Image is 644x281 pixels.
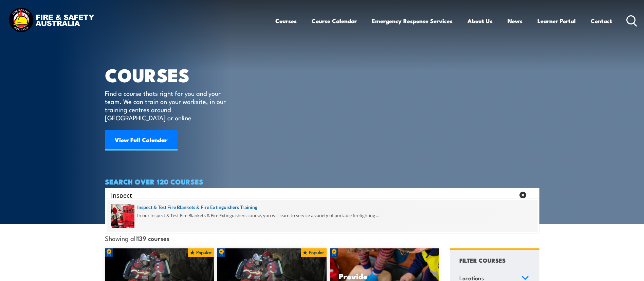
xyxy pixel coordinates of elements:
[105,89,229,122] p: Find a course thats right for you and your team. We can train on your worksite, in our training c...
[591,12,612,30] a: Contact
[372,12,453,30] a: Emergency Response Services
[528,190,537,200] button: Search magnifier button
[105,178,539,185] h4: SEARCH OVER 120 COURSES
[105,234,169,242] span: Showing all
[105,130,178,151] a: View Full Calendar
[112,190,516,200] form: Search form
[312,12,357,30] a: Course Calendar
[467,12,493,30] a: About Us
[111,190,515,200] input: Search input
[275,12,297,30] a: Courses
[459,256,505,265] h4: FILTER COURSES
[537,12,576,30] a: Learner Portal
[111,204,534,211] a: Inspect & Test Fire Blankets & Fire Extinguishers Training
[105,67,236,83] h1: COURSES
[137,233,169,243] strong: 139 courses
[508,12,522,30] a: News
